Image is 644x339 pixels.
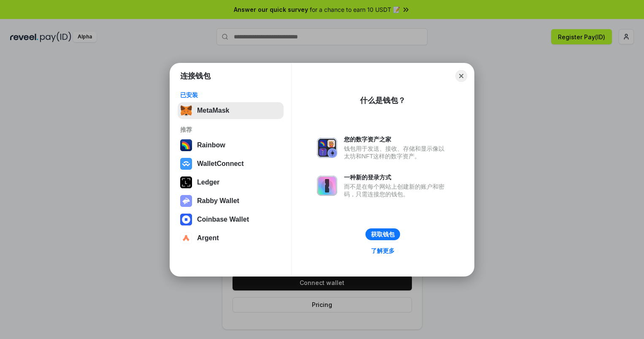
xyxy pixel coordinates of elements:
div: 您的数字资产之家 [344,136,449,143]
div: 而不是在每个网站上创建新的账户和密码，只需连接您的钱包。 [344,183,449,198]
div: 了解更多 [371,247,395,255]
img: svg+xml,%3Csvg%20width%3D%22120%22%20height%3D%22120%22%20viewBox%3D%220%200%20120%20120%22%20fil... [180,139,192,151]
img: svg+xml,%3Csvg%20width%3D%2228%22%20height%3D%2228%22%20viewBox%3D%220%200%2028%2028%22%20fill%3D... [180,232,192,244]
button: WalletConnect [178,155,284,172]
img: svg+xml,%3Csvg%20width%3D%2228%22%20height%3D%2228%22%20viewBox%3D%220%200%2028%2028%22%20fill%3D... [180,158,192,170]
div: WalletConnect [197,160,244,168]
div: Rainbow [197,141,225,149]
button: Rabby Wallet [178,193,284,209]
img: svg+xml,%3Csvg%20fill%3D%22none%22%20height%3D%2233%22%20viewBox%3D%220%200%2035%2033%22%20width%... [180,105,192,117]
div: 获取钱包 [371,231,395,238]
img: svg+xml,%3Csvg%20width%3D%2228%22%20height%3D%2228%22%20viewBox%3D%220%200%2028%2028%22%20fill%3D... [180,214,192,225]
div: 一种新的登录方式 [344,174,449,181]
button: Argent [178,230,284,247]
button: MetaMask [178,102,284,119]
div: Argent [197,234,219,242]
div: MetaMask [197,107,229,114]
div: 钱包用于发送、接收、存储和显示像以太坊和NFT这样的数字资产。 [344,145,449,160]
div: Rabby Wallet [197,197,239,205]
h1: 连接钱包 [180,71,211,81]
img: svg+xml,%3Csvg%20xmlns%3D%22http%3A%2F%2Fwww.w3.org%2F2000%2Fsvg%22%20fill%3D%22none%22%20viewBox... [180,195,192,207]
img: svg+xml,%3Csvg%20xmlns%3D%22http%3A%2F%2Fwww.w3.org%2F2000%2Fsvg%22%20fill%3D%22none%22%20viewBox... [317,138,337,158]
button: 获取钱包 [365,228,400,240]
div: 推荐 [180,126,281,133]
button: Coinbase Wallet [178,211,284,228]
button: Rainbow [178,137,284,154]
div: 什么是钱包？ [360,95,406,106]
div: Ledger [197,179,219,186]
img: svg+xml,%3Csvg%20xmlns%3D%22http%3A%2F%2Fwww.w3.org%2F2000%2Fsvg%22%20width%3D%2228%22%20height%3... [180,176,192,188]
a: 了解更多 [366,245,400,256]
button: Close [455,70,467,82]
img: svg+xml,%3Csvg%20xmlns%3D%22http%3A%2F%2Fwww.w3.org%2F2000%2Fsvg%22%20fill%3D%22none%22%20viewBox... [317,176,337,196]
div: Coinbase Wallet [197,216,249,223]
div: 已安装 [180,91,281,99]
button: Ledger [178,174,284,191]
